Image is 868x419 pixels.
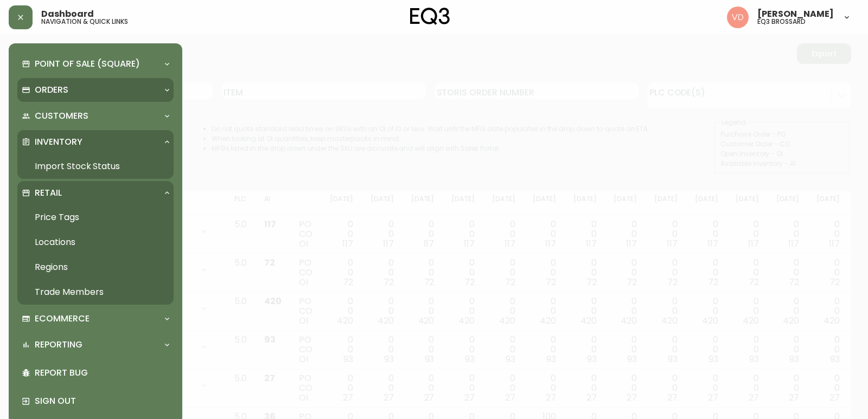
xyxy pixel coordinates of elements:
div: Ecommerce [17,307,174,331]
span: Dashboard [41,10,94,18]
p: Sign Out [35,395,169,407]
h5: eq3 brossard [757,18,806,25]
a: Locations [17,230,174,255]
div: Report Bug [17,359,174,387]
a: Price Tags [17,205,174,230]
p: Point of Sale (Square) [35,58,140,70]
p: Ecommerce [35,313,90,325]
a: Regions [17,255,174,280]
h5: navigation & quick links [41,18,128,25]
p: Retail [35,187,62,199]
p: Report Bug [35,367,169,379]
p: Reporting [35,339,82,351]
div: Orders [17,78,174,102]
div: Customers [17,104,174,128]
div: Retail [17,181,174,205]
img: logo [410,8,450,25]
p: Inventory [35,136,82,148]
div: Reporting [17,333,174,357]
span: [PERSON_NAME] [757,10,834,18]
div: Sign Out [17,387,174,415]
div: Point of Sale (Square) [17,52,174,76]
a: Import Stock Status [17,154,174,179]
p: Orders [35,84,68,96]
p: Customers [35,110,88,122]
a: Trade Members [17,280,174,305]
div: Inventory [17,130,174,154]
img: 34cbe8de67806989076631741e6a7c6b [727,7,749,28]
